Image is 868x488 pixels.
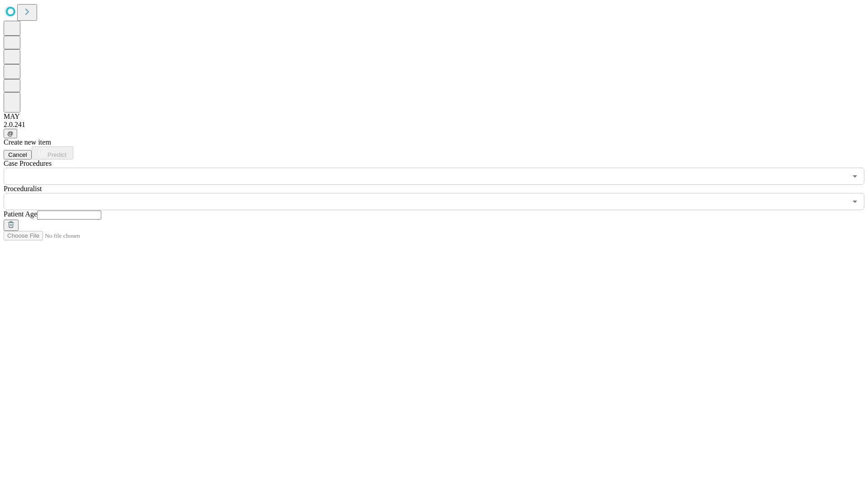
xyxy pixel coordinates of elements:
[47,151,66,158] span: Predict
[4,129,17,138] button: @
[849,195,861,208] button: Open
[4,121,864,129] div: 2.0.241
[4,185,42,192] span: Proceduralist
[7,130,14,137] span: @
[8,151,27,158] span: Cancel
[4,113,864,121] div: MAY
[4,150,32,160] button: Cancel
[4,210,37,218] span: Patient Age
[4,138,51,146] span: Create new item
[32,146,73,160] button: Predict
[4,160,52,167] span: Scheduled Procedure
[849,170,861,183] button: Open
